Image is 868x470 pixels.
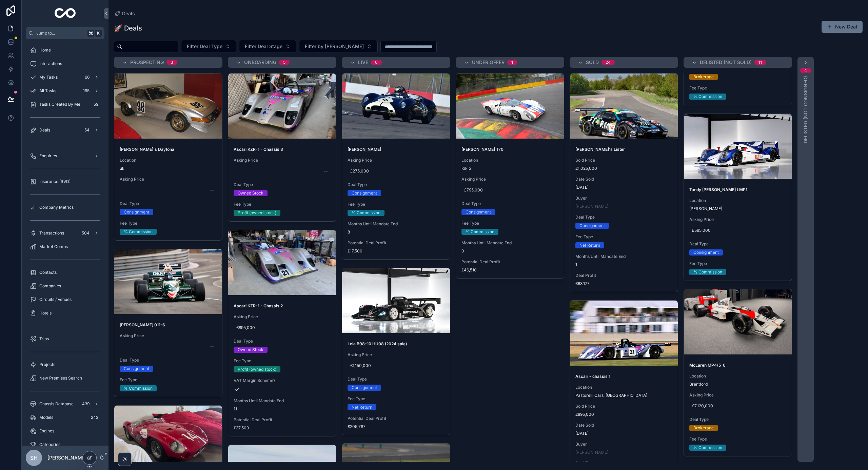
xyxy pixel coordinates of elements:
a: Lola B98-10 HU08 (2024 sale)Asking Price£1,150,000Deal TypeConsignmentFee TypeNet ReturnPotential... [342,268,450,435]
a: Enquiries [26,150,104,162]
a: [PERSON_NAME]'s DaytonaLocationukAsking Price--Deal TypeConsignmentFee Type% Commission [114,73,222,241]
span: Categories [39,442,60,447]
strong: [PERSON_NAME] 011-6 [120,322,165,327]
div: image.jpeg [342,268,450,333]
a: [PERSON_NAME] T70LocationKikloAsking Price£795,000Deal TypeConsignmentFee Type% CommissionMonths ... [456,73,564,279]
span: Deal Type [461,201,558,206]
span: [DATE] [575,431,672,436]
strong: [PERSON_NAME] T70 [461,147,504,152]
span: Trips [39,336,49,342]
a: McLaren MP4/5-6LocationBrentfordAsking Price£7,120,000Deal TypeBrokerageFee Type% Commission [684,289,792,456]
span: Asking Price [348,158,445,163]
div: 514248697_24110362781921714_9217131418909152432_n.jpg [114,74,222,139]
span: Prospecting [130,59,164,66]
span: Delisted (not consigned) [802,76,809,143]
a: Trips [26,333,104,345]
span: 1 [575,262,672,267]
div: Net Return [579,242,600,248]
h1: 🚀 Deals [114,23,142,33]
span: £595,000 [692,228,784,233]
a: [PERSON_NAME] 011-6Asking Price--Deal TypeConsignmentFee Type% Commission [114,249,222,397]
span: Interactions [39,61,62,66]
span: Asking Price [461,177,558,182]
button: New Deal [822,21,863,33]
span: Fee Type [120,377,217,383]
div: Brokerage [693,425,714,431]
strong: McLaren MP4/5-6 [689,363,726,368]
div: Owned Stock [238,190,263,196]
div: Consignment [352,385,377,391]
span: Onboarding [244,59,276,66]
div: 3 [171,60,173,65]
a: My Tasks66 [26,71,104,83]
span: 11 [234,406,331,412]
span: Companies [39,283,61,289]
div: Profit (owned stock) [238,210,276,216]
div: 160916_0700.jpg [456,74,564,139]
span: £275,000 [350,168,442,174]
span: My Tasks [39,75,58,80]
span: Fee Type [348,396,445,402]
span: Brentford [689,382,786,387]
span: £7,120,000 [692,403,784,409]
span: Transactions [39,230,64,236]
span: Engines [39,428,54,434]
a: Ascari KZR-1 - Chassis 2Asking Price£895,000Deal TypeOwned StockFee TypeProfit (owned stock)VAT M... [228,230,336,436]
span: Filter by [PERSON_NAME] [305,43,364,50]
div: 504 [80,229,92,237]
span: Fee Type [234,358,331,364]
a: Ascari KZR-1 - Chassis 3Asking Price--Deal TypeOwned StockFee TypeProfit (owned stock) [228,73,336,222]
div: 11 [758,60,762,65]
span: Sold Price [575,404,672,409]
div: -- [324,168,328,174]
div: % Commission [693,94,722,100]
span: Deal Type [575,214,672,220]
span: Deal Type [120,201,217,206]
span: Hotels [39,310,52,316]
span: Tasks Created By Me [39,102,80,107]
span: Location [689,198,786,203]
span: Fee Type [575,234,672,240]
div: % Commission [124,385,153,391]
button: Select Button [181,40,236,53]
a: Tasks Created By Me59 [26,98,104,110]
span: £17,500 [348,248,445,254]
span: Asking Price [689,217,786,222]
span: Circuits / Venues [39,297,72,302]
span: Deals [122,10,135,17]
span: Deal Type [348,376,445,382]
div: Consignment [352,190,377,196]
span: Asking Price [120,333,217,339]
a: [PERSON_NAME] [575,204,608,209]
span: [PERSON_NAME] [689,206,786,211]
strong: Ascari - chassis 1 [575,374,610,379]
div: 4 [804,68,807,73]
span: Location [689,373,786,379]
div: IMG_1331.JPG [228,74,336,139]
span: Potential Deal Profit [348,416,445,421]
span: £37,500 [234,425,331,431]
span: Fee Type [120,221,217,226]
div: % Commission [124,229,153,235]
span: All Tasks [39,88,56,94]
span: Deal Type [689,417,786,422]
span: Pastorelli Cars, [GEOGRAPHIC_DATA] [575,393,672,398]
span: New Premises Search [39,375,82,381]
a: Tandy [PERSON_NAME] LMP1Location[PERSON_NAME]Asking Price£595,000Deal TypeConsignmentFee Type% Co... [684,114,792,281]
span: £46,510 [461,267,558,273]
a: Contacts [26,266,104,279]
div: Consignment [124,209,149,215]
span: Months Until Mandate End [348,221,445,227]
div: 1 [511,60,513,65]
span: Deal Type [120,357,217,363]
span: Months Until Mandate End [575,254,672,259]
span: SH [30,454,38,462]
span: Deal Type [348,182,445,187]
span: [DATE] [575,185,672,190]
strong: Ascari KZR-1 - Chassis 3 [234,147,283,152]
span: Buyer [575,442,672,447]
div: Profit (owned stock) [238,366,276,372]
span: [PERSON_NAME] [575,450,608,455]
span: Jump to... [36,30,85,36]
a: New Premises Search [26,372,104,384]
